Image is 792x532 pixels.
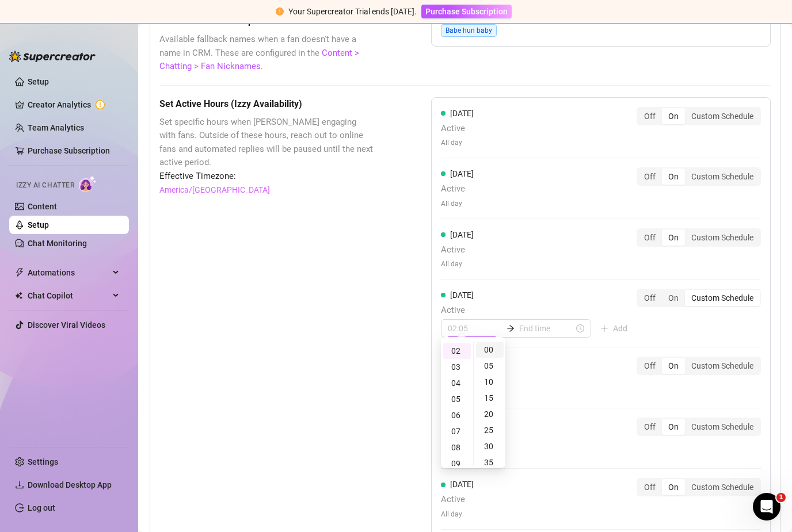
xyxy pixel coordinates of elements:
div: segmented control [637,228,761,247]
img: AI Chatter [79,175,97,192]
span: [DATE] [450,169,474,178]
span: [DATE] [450,109,474,118]
a: Discover Viral Videos [28,320,105,330]
span: Download Desktop App [28,480,112,489]
div: Custom Schedule [685,358,760,374]
iframe: Intercom live chat [753,493,780,520]
span: arrow-right [507,324,515,332]
span: Effective Timezone: [159,170,374,183]
div: segmented control [637,478,761,496]
div: Off [638,169,662,185]
span: All day [441,198,474,209]
div: On [662,108,685,124]
div: On [662,229,685,246]
span: Babe hun baby [441,24,497,37]
span: [DATE] [450,290,474,300]
div: On [662,479,685,495]
div: Custom Schedule [685,419,760,435]
button: Add [591,319,637,338]
a: Purchase Subscription [28,146,110,155]
div: Off [638,229,662,246]
a: Creator Analytics exclamation-circle [28,95,120,114]
span: Active [441,243,474,257]
div: Off [638,358,662,374]
span: All day [441,137,474,148]
div: segmented control [637,418,761,436]
div: 09 [443,456,471,472]
div: Custom Schedule [685,108,760,124]
span: download [15,480,24,489]
div: segmented control [637,357,761,375]
div: Custom Schedule [685,290,760,306]
div: 20 [476,406,504,422]
div: 25 [476,422,504,438]
span: 1 [776,493,786,502]
a: Settings [28,457,58,466]
div: segmented control [637,107,761,125]
span: All day [441,259,474,270]
span: Set specific hours when [PERSON_NAME] engaging with fans. Outside of these hours, reach out to on... [159,116,374,170]
img: Chat Copilot [15,292,22,300]
div: 06 [443,407,471,423]
img: logo-BBDzfeDw.svg [9,51,96,62]
span: [DATE] [450,480,474,489]
div: On [662,169,685,185]
div: Off [638,108,662,124]
div: 15 [476,390,504,406]
span: Active [441,304,637,317]
div: 00 [476,342,504,358]
a: Setup [28,77,49,86]
span: [DATE] [450,230,474,239]
div: Custom Schedule [685,479,760,495]
a: Content [28,202,57,211]
div: segmented control [637,167,761,186]
div: 02 [443,343,471,359]
span: Available fallback names when a fan doesn't have a name in CRM. These are configured in the . [159,33,374,74]
span: Your Supercreator Trial ends [DATE]. [288,7,417,16]
span: Izzy AI Chatter [16,180,74,191]
span: thunderbolt [15,268,24,277]
div: On [662,358,685,374]
div: Custom Schedule [685,229,760,246]
div: 07 [443,423,471,439]
div: Off [638,479,662,495]
a: America/[GEOGRAPHIC_DATA] [159,183,270,196]
span: Chat Copilot [28,286,109,305]
div: 35 [476,454,504,470]
a: Purchase Subscription [421,7,512,16]
a: Chat Monitoring [28,239,87,248]
span: Active [441,493,474,507]
div: Off [638,419,662,435]
div: 05 [476,358,504,374]
h5: Set Active Hours (Izzy Availability) [159,97,374,111]
div: 03 [443,359,471,375]
span: Active [441,182,474,196]
a: Setup [28,220,49,229]
span: exclamation-circle [276,7,284,16]
div: Custom Schedule [685,169,760,185]
div: On [662,290,685,306]
a: Log out [28,503,55,512]
div: 04 [443,375,471,391]
span: Purchase Subscription [425,7,508,16]
div: Off [638,290,662,306]
input: Start time [448,322,502,335]
div: 30 [476,438,504,454]
input: End time [519,322,574,335]
button: Purchase Subscription [421,5,512,18]
div: 10 [476,374,504,390]
div: 05 [443,391,471,407]
span: Automations [28,263,109,282]
span: Active [441,122,474,136]
div: 08 [443,439,471,456]
span: All day [441,509,474,520]
div: On [662,419,685,435]
a: Team Analytics [28,123,84,132]
div: segmented control [637,289,761,307]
